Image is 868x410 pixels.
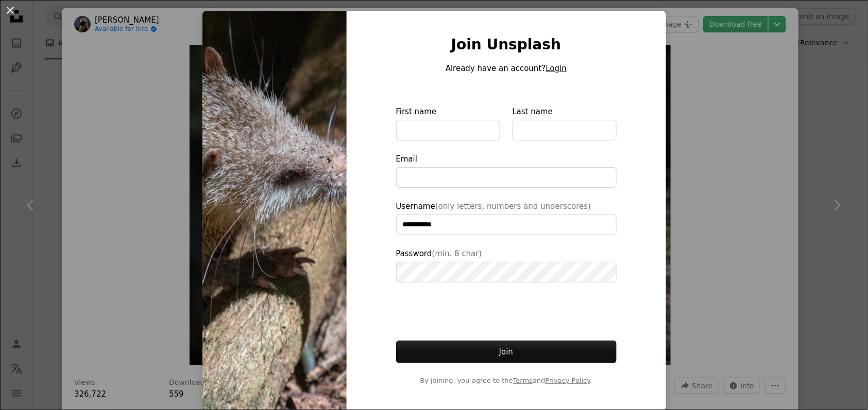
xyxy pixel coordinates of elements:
[396,376,617,386] span: By joining, you agree to the and .
[513,377,533,384] a: Terms
[396,120,500,140] input: First name
[546,62,567,75] button: Login
[513,120,617,140] input: Last name
[396,167,617,188] input: Email
[396,35,617,54] h1: Join Unsplash
[396,200,617,235] label: Username
[396,341,617,363] button: Join
[396,262,617,282] input: Password(min. 8 char)
[396,247,617,282] label: Password
[546,377,590,384] a: Privacy Policy
[396,215,617,235] input: Username(only letters, numbers and underscores)
[396,62,617,75] p: Already have an account?
[513,105,617,140] label: Last name
[396,153,617,188] label: Email
[396,105,500,140] label: First name
[435,202,591,211] span: (only letters, numbers and underscores)
[432,249,482,258] span: (min. 8 char)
